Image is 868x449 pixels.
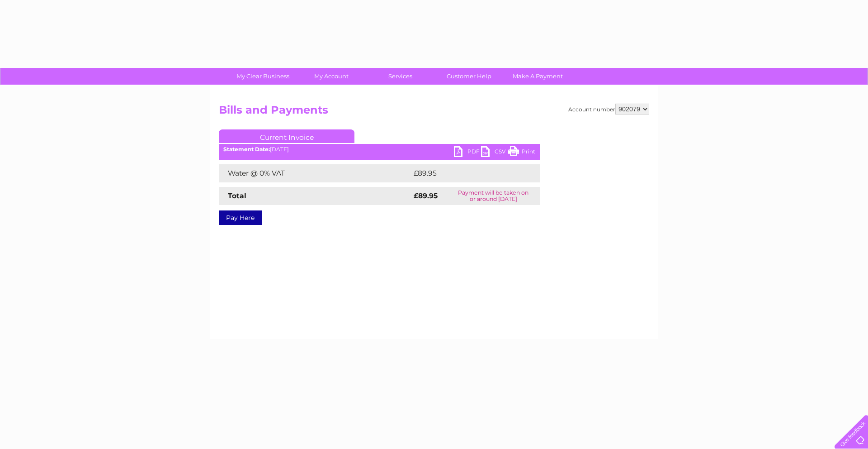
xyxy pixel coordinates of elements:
[219,210,262,225] a: Pay Here
[508,146,535,159] a: Print
[411,164,522,182] td: £89.95
[219,129,354,143] a: Current Invoice
[219,146,540,153] div: [DATE]
[228,191,246,200] strong: Total
[414,191,438,200] strong: £89.95
[481,146,508,159] a: CSV
[223,146,270,153] b: Statement Date:
[500,68,575,85] a: Make A Payment
[294,68,369,85] a: My Account
[219,104,649,121] h2: Bills and Payments
[447,187,540,205] td: Payment will be taken on or around [DATE]
[226,68,300,85] a: My Clear Business
[363,68,438,85] a: Services
[432,68,506,85] a: Customer Help
[219,164,411,182] td: Water @ 0% VAT
[454,146,481,159] a: PDF
[568,104,649,115] div: Account number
